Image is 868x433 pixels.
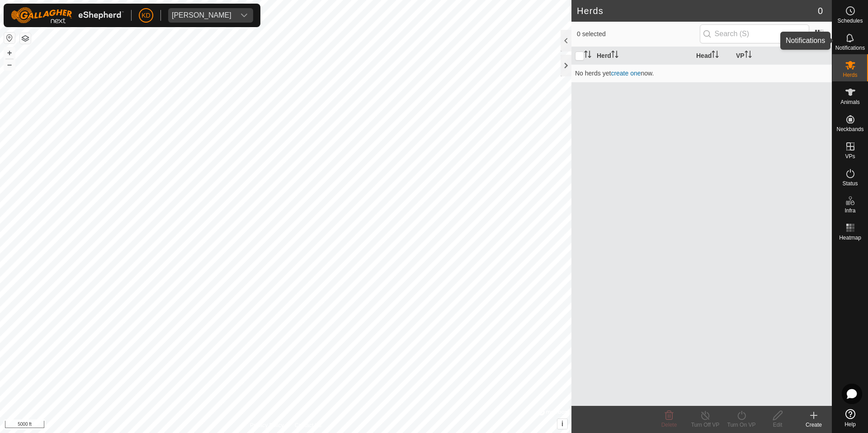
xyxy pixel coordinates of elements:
[835,45,865,51] span: Notifications
[839,235,861,240] span: Heatmap
[557,419,567,429] button: i
[844,208,855,213] span: Infra
[693,47,732,65] th: Head
[593,47,693,65] th: Herd
[168,8,235,23] span: Erin Kiley
[836,127,863,132] span: Neckbands
[561,420,563,428] span: i
[818,4,823,18] span: 0
[759,421,796,429] div: Edit
[571,64,832,82] td: No herds yet now.
[250,421,284,429] a: Privacy Policy
[584,52,591,59] p-sorticon: Activate to sort
[832,405,868,431] a: Help
[4,59,15,70] button: –
[20,33,31,44] button: Map Layers
[732,47,832,65] th: VP
[142,11,150,20] span: KD
[837,18,863,24] span: Schedules
[842,181,858,186] span: Status
[843,72,857,78] span: Herds
[577,5,818,16] h2: Herds
[11,7,124,24] img: Gallagher Logo
[845,154,855,159] span: VPs
[723,421,759,429] div: Turn On VP
[712,52,719,59] p-sorticon: Activate to sort
[611,52,618,59] p-sorticon: Activate to sort
[172,12,231,19] div: [PERSON_NAME]
[796,421,832,429] div: Create
[700,24,809,43] input: Search (S)
[4,47,15,58] button: +
[840,99,860,105] span: Animals
[611,70,641,77] a: create one
[295,421,321,429] a: Contact Us
[661,422,677,428] span: Delete
[235,8,253,23] div: dropdown trigger
[4,33,15,43] button: Reset Map
[844,422,856,427] span: Help
[687,421,723,429] div: Turn Off VP
[577,29,700,39] span: 0 selected
[745,52,752,59] p-sorticon: Activate to sort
